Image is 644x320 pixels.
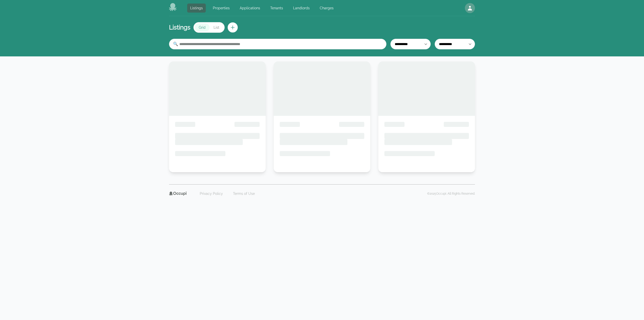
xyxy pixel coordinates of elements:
[290,4,313,13] a: Landlords
[187,4,206,13] a: Listings
[210,23,223,31] button: List
[267,4,286,13] a: Tenants
[230,190,258,198] a: Terms of Use
[195,23,210,31] button: Grid
[237,4,263,13] a: Applications
[210,4,233,13] a: Properties
[228,22,238,32] button: Create new listing
[317,4,337,13] a: Charges
[197,190,226,198] a: Privacy Policy
[427,192,475,196] p: © 2025 Occupi. All Rights Reserved.
[169,23,190,31] h1: Listings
